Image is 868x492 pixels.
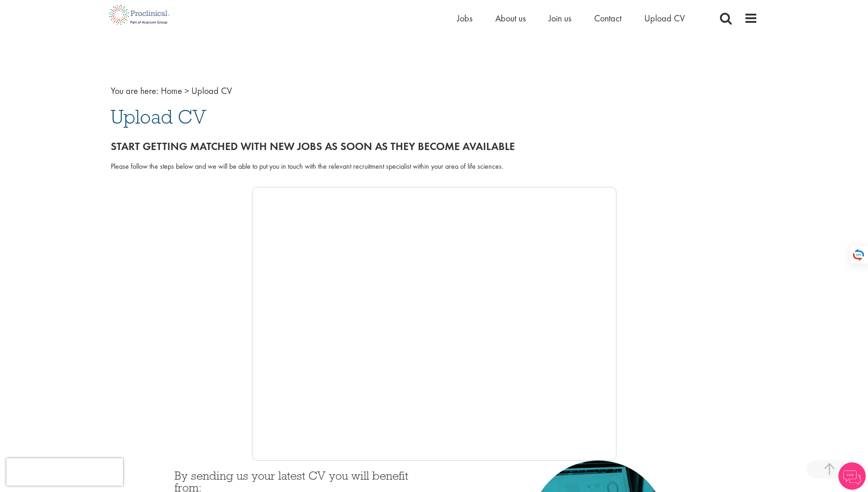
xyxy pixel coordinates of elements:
a: breadcrumb link [161,85,182,97]
iframe: reCAPTCHA [6,458,123,486]
a: Contact [594,12,621,24]
div: Please follow the steps below and we will be able to put you in touch with the relevant recruitme... [111,161,758,172]
span: > [185,85,189,97]
span: Upload CV [111,104,206,129]
span: Upload CV [191,85,232,97]
span: You are here: [111,85,159,97]
h2: Start getting matched with new jobs as soon as they become available [111,140,758,152]
a: Upload CV [644,12,685,24]
a: Jobs [457,12,473,24]
a: Join us [549,12,571,24]
img: Chatbot [838,462,866,490]
a: About us [495,12,526,24]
